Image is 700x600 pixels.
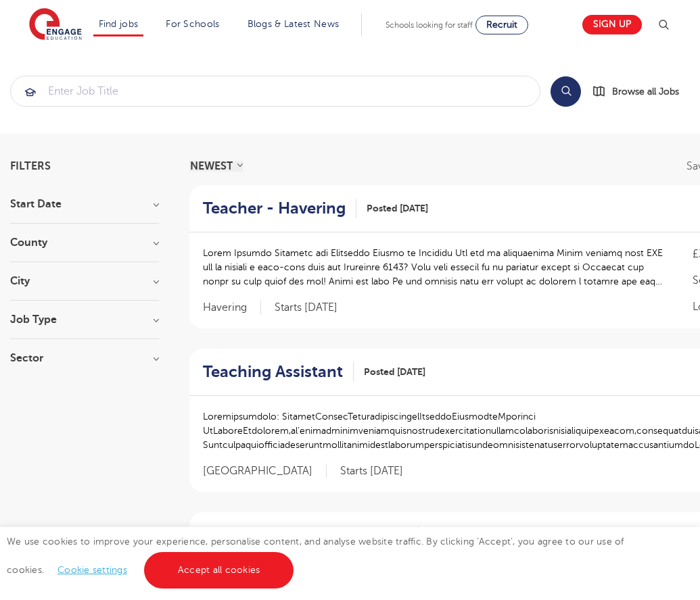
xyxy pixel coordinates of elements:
span: We use cookies to improve your experience, personalise content, and analyse website traffic. By c... [7,536,624,575]
span: Havering [203,301,261,315]
input: Submit [11,76,540,106]
span: Browse all Jobs [612,84,679,99]
img: Engage Education [29,8,82,42]
a: Find jobs [99,19,139,29]
h3: City [10,276,159,286]
a: SEND English Teacher - SEMH [203,526,419,565]
p: Starts [DATE] [275,301,337,315]
a: Teacher - Havering [203,199,356,218]
h3: Start Date [10,199,159,209]
span: [GEOGRAPHIC_DATA] [203,464,327,478]
button: Search [551,76,581,107]
span: Schools looking for staff [386,20,473,30]
span: Filters [10,161,51,172]
h2: Teacher - Havering [203,199,346,218]
a: Sign up [582,15,642,34]
a: For Schools [166,19,219,29]
a: Accept all cookies [144,552,294,589]
h3: Job Type [10,314,159,325]
h2: Teaching Assistant [203,362,343,382]
a: Recruit [475,16,528,34]
span: Posted [DATE] [364,365,425,379]
div: Submit [10,76,540,107]
p: Starts [DATE] [340,464,403,478]
h3: County [10,237,159,248]
h2: SEND English Teacher - SEMH [203,526,408,565]
a: Teaching Assistant [203,362,354,382]
a: Blogs & Latest News [248,19,340,29]
a: Browse all Jobs [592,84,690,99]
h3: Sector [10,353,159,364]
span: Recruit [486,20,517,30]
a: Cookie settings [57,565,127,575]
span: Posted [DATE] [367,201,428,216]
p: Lorem Ipsumdo Sitametc adi Elitseddo Eiusmo te Incididu Utl etd ma aliquaenima Minim veniamq nost... [203,246,666,289]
